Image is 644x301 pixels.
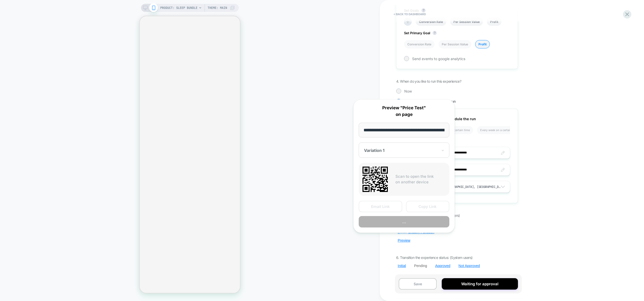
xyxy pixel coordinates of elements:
button: Waiting for approval [442,278,518,290]
button: Not Approved [457,263,481,268]
span: Send events to google analytics [412,57,465,61]
li: Conversion Rate [416,17,446,26]
li: Profit [487,17,501,26]
button: Copy Link [406,201,450,212]
span: Set Goals [404,8,428,12]
button: ... [359,216,449,227]
button: Email Link [359,201,402,212]
button: Approved [434,263,452,268]
button: Preview [396,238,412,243]
span: Theme: MAIN [208,4,227,12]
div: Initial [398,264,406,268]
li: Profit [475,40,490,48]
div: Not Approved [458,264,480,268]
p: Preview "Price Test" on page [359,105,449,118]
span: 4. When do you like to run this experience? [396,79,461,83]
div: Approved [435,264,450,268]
div: GMT ([GEOGRAPHIC_DATA], [GEOGRAPHIC_DATA], [GEOGRAPHIC_DATA]) [437,185,501,189]
span: Set Primary Goal [404,31,439,35]
img: down [501,186,505,188]
li: Per Session Value [438,40,471,48]
li: Every week on a certain day [477,126,520,134]
button: Save [399,278,437,290]
p: Scan to open the link on another device [395,174,446,185]
button: ? [433,31,437,35]
span: 5. Configure the technicals (System users) [396,213,460,218]
button: < back to dashboard [391,10,428,18]
button: Initial [396,263,408,268]
span: Now [404,89,412,93]
button: ? [421,8,426,12]
li: Per Session Value [450,17,483,26]
span: PRODUCT: Sleep Bundle [160,4,197,12]
span: 6. Transition the experience status: (System users) [396,255,472,260]
li: Conversion Rate [404,40,435,48]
